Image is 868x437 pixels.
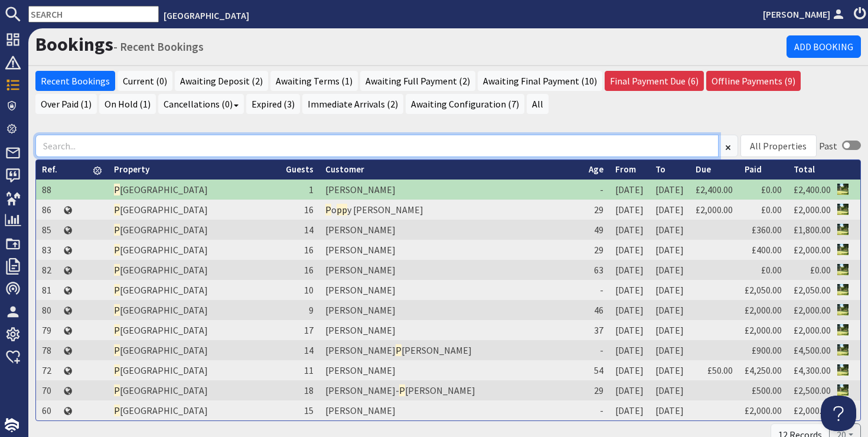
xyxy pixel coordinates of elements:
[794,344,831,356] a: £4,500.00
[794,304,831,316] a: £2,000.00
[35,71,115,91] a: Recent Bookings
[650,380,690,400] td: [DATE]
[35,32,113,56] a: Bookings
[478,71,602,91] a: Awaiting Final Payment (10)
[36,200,63,220] td: 86
[42,164,57,175] a: Ref.
[175,71,268,91] a: Awaiting Deposit (2)
[319,340,583,360] td: [PERSON_NAME] [PERSON_NAME]
[609,240,650,260] td: [DATE]
[304,344,314,356] span: 14
[360,71,475,91] a: Awaiting Full Payment (2)
[707,364,733,376] a: £50.00
[837,384,849,396] img: Referer: Primrose Manor
[325,204,331,216] mark: P
[309,304,314,316] span: 9
[36,340,63,360] td: 78
[745,284,782,296] a: £2,050.00
[527,94,549,114] a: All
[319,180,583,200] td: [PERSON_NAME]
[821,396,856,431] iframe: Toggle Customer Support
[342,204,347,216] mark: p
[794,364,831,376] a: £4,300.00
[745,304,782,316] a: £2,000.00
[609,200,650,220] td: [DATE]
[99,94,156,114] a: On Hold (1)
[837,364,849,376] img: Referer: Primrose Manor
[837,204,849,215] img: Referer: Primrose Manor
[36,400,63,420] td: 60
[583,300,609,320] td: 46
[36,380,63,400] td: 70
[837,244,849,255] img: Referer: Primrose Manor
[36,180,63,200] td: 88
[609,220,650,240] td: [DATE]
[114,324,208,336] a: P[GEOGRAPHIC_DATA]
[750,139,807,153] div: All Properties
[399,384,405,396] mark: P
[36,300,63,320] td: 80
[114,344,208,356] a: P[GEOGRAPHIC_DATA]
[304,244,314,256] span: 16
[609,320,650,340] td: [DATE]
[583,400,609,420] td: -
[615,164,636,175] a: From
[158,94,244,114] a: Cancellations (0)
[819,139,837,153] div: Past
[304,384,314,396] span: 18
[406,94,524,114] a: Awaiting Configuration (7)
[609,400,650,420] td: [DATE]
[794,384,831,396] a: £2,500.00
[583,280,609,300] td: -
[794,244,831,256] a: £2,000.00
[114,304,120,316] mark: P
[114,264,208,276] a: P[GEOGRAPHIC_DATA]
[319,320,583,340] td: [PERSON_NAME]
[114,324,120,336] mark: P
[319,360,583,380] td: [PERSON_NAME]
[752,384,782,396] a: £500.00
[114,184,208,195] a: P[GEOGRAPHIC_DATA]
[752,244,782,256] a: £400.00
[794,405,831,416] a: £2,000.00
[837,184,849,195] img: Referer: Primrose Manor
[787,35,861,58] a: Add Booking
[304,324,314,336] span: 17
[837,264,849,275] img: Referer: Primrose Manor
[752,344,782,356] a: £900.00
[650,300,690,320] td: [DATE]
[740,135,817,157] div: Combobox
[304,364,314,376] span: 11
[696,184,733,195] a: £2,400.00
[114,384,208,396] a: P[GEOGRAPHIC_DATA]
[745,164,762,175] a: Paid
[650,180,690,200] td: [DATE]
[114,405,208,416] a: P[GEOGRAPHIC_DATA]
[837,304,849,315] img: Referer: Primrose Manor
[706,71,801,91] a: Offline Payments (9)
[583,260,609,280] td: 63
[319,220,583,240] td: [PERSON_NAME]
[114,284,208,296] a: P[GEOGRAPHIC_DATA]
[113,40,204,54] small: - Recent Bookings
[319,200,583,220] td: o y [PERSON_NAME]
[609,180,650,200] td: [DATE]
[605,71,704,91] a: Final Payment Due (6)
[246,94,300,114] a: Expired (3)
[609,360,650,380] td: [DATE]
[319,300,583,320] td: [PERSON_NAME]
[36,220,63,240] td: 85
[114,244,208,256] a: P[GEOGRAPHIC_DATA]
[837,284,849,295] img: Referer: Primrose Manor
[319,240,583,260] td: [PERSON_NAME]
[337,204,342,216] mark: p
[745,405,782,416] a: £2,000.00
[609,300,650,320] td: [DATE]
[650,200,690,220] td: [DATE]
[36,260,63,280] td: 82
[837,224,849,235] img: Referer: Primrose Manor
[319,260,583,280] td: [PERSON_NAME]
[583,220,609,240] td: 49
[114,384,120,396] mark: P
[114,405,120,416] mark: P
